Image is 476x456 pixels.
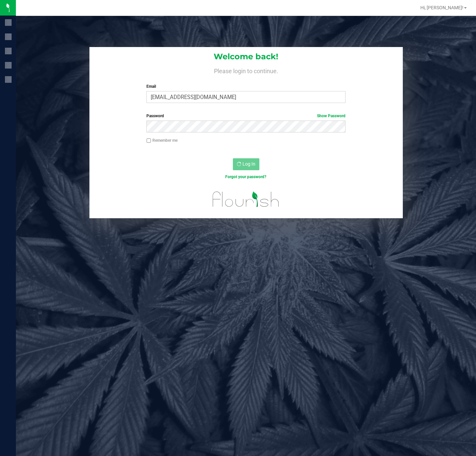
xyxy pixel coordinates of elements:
span: Hi, [PERSON_NAME]! [420,5,463,10]
img: flourish_logo.svg [207,187,285,212]
button: Log In [233,158,259,170]
a: Show Password [317,114,345,118]
span: Log In [242,161,255,167]
span: Password [146,114,164,118]
input: Remember me [146,138,151,143]
label: Remember me [146,137,178,143]
label: Email [146,83,345,89]
h4: Please login to continue. [89,66,403,74]
a: Forgot your password? [225,175,266,179]
h1: Welcome back! [89,52,403,61]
